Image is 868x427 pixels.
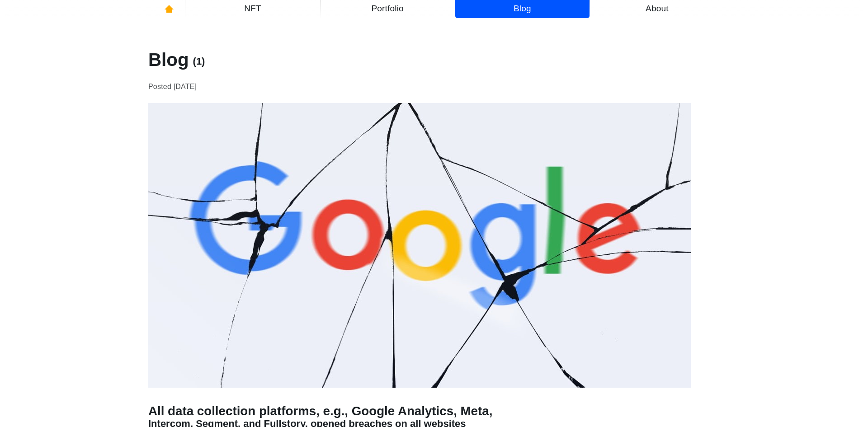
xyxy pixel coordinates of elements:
[326,1,449,16] span: Portfolio
[148,103,691,388] img: All data collection platforms, e.g., Google Analytics, Meta, Intercom, Segment, and Fullstory, op...
[191,1,314,16] span: NFT
[461,1,584,16] span: Blog
[148,104,691,116] a: All data collection platforms, e.g., Google Analytics, Meta, Intercom, Segment, and Fullstory, op...
[595,1,719,16] span: About
[148,50,720,70] h1: Blog
[148,80,720,94] time: Posted [DATE]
